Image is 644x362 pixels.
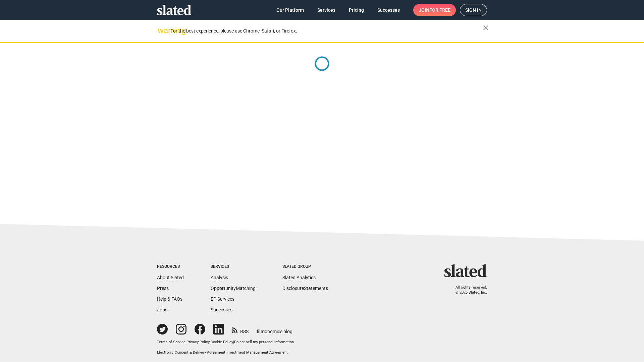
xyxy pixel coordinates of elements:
[276,4,304,16] span: Our Platform
[211,296,234,302] a: EP Services
[232,324,249,335] a: RSS
[233,340,234,344] span: |
[257,323,292,335] a: filmonomics blog
[211,275,228,280] a: Analysis
[211,307,232,312] a: Successes
[157,307,167,312] a: Jobs
[282,286,328,291] a: DisclosureStatements
[158,26,166,35] mat-icon: warning
[317,4,335,16] span: Services
[343,4,369,16] a: Pricing
[465,4,482,16] span: Sign in
[282,275,316,280] a: Slated Analytics
[349,4,364,16] span: Pricing
[157,286,169,291] a: Press
[157,350,225,355] a: Electronic Consent & Delivery Agreement
[429,4,450,16] span: for free
[377,4,400,16] span: Successes
[282,264,328,269] div: Slated Group
[211,340,233,344] a: Cookie Policy
[257,329,265,334] span: film
[157,340,185,344] a: Terms of Service
[157,275,184,280] a: About Slated
[448,285,487,295] p: All rights reserved. © 2025 Slated, Inc.
[225,350,226,355] span: |
[419,4,450,16] span: Join
[271,4,309,16] a: Our Platform
[211,286,256,291] a: OpportunityMatching
[157,296,182,302] a: Help & FAQs
[226,350,288,355] a: Investment Management Agreement
[413,4,456,16] a: Joinfor free
[372,4,405,16] a: Successes
[157,264,184,269] div: Resources
[210,340,211,344] span: |
[460,4,487,16] a: Sign in
[185,340,186,344] span: |
[170,26,483,36] div: For the best experience, please use Chrome, Safari, or Firefox.
[211,264,256,269] div: Services
[312,4,341,16] a: Services
[234,340,294,345] button: Do not sell my personal information
[186,340,210,344] a: Privacy Policy
[482,24,490,32] mat-icon: close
